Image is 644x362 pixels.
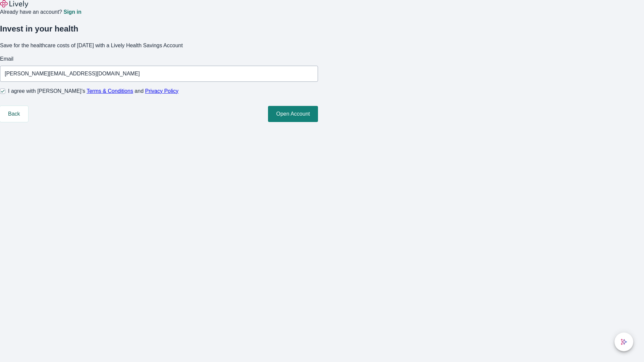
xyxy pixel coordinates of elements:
button: Open Account [268,106,318,122]
a: Terms & Conditions [87,88,133,94]
button: chat [614,333,633,351]
a: Privacy Policy [145,88,179,94]
a: Sign in [63,9,81,15]
svg: Lively AI Assistant [621,339,627,345]
span: I agree with [PERSON_NAME]’s and [8,87,178,95]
